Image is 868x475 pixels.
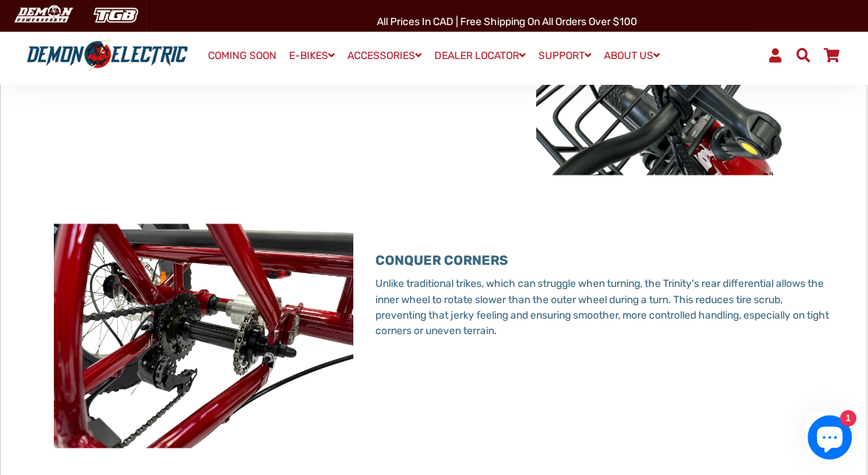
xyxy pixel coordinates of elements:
[533,45,597,66] a: SUPPORT
[86,3,146,27] img: TGB Canada
[429,45,531,66] a: DEALER LOCATOR
[54,223,353,448] img: IMG_6087_1.jpg
[377,15,637,28] span: All Prices in CAD | Free shipping on all orders over $100
[284,45,340,66] a: E-BIKES
[375,276,836,338] p: Unlike traditional trikes, which can struggle when turning, the Trinity's rear differential allow...
[7,3,78,27] img: Demon Electric
[803,415,856,463] inbox-online-store-chat: Shopify online store chat
[342,45,427,66] a: ACCESSORIES
[203,46,282,66] a: COMING SOON
[375,253,836,269] h3: CONQUER CORNERS
[599,45,665,66] a: ABOUT US
[22,38,192,72] img: Demon Electric logo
